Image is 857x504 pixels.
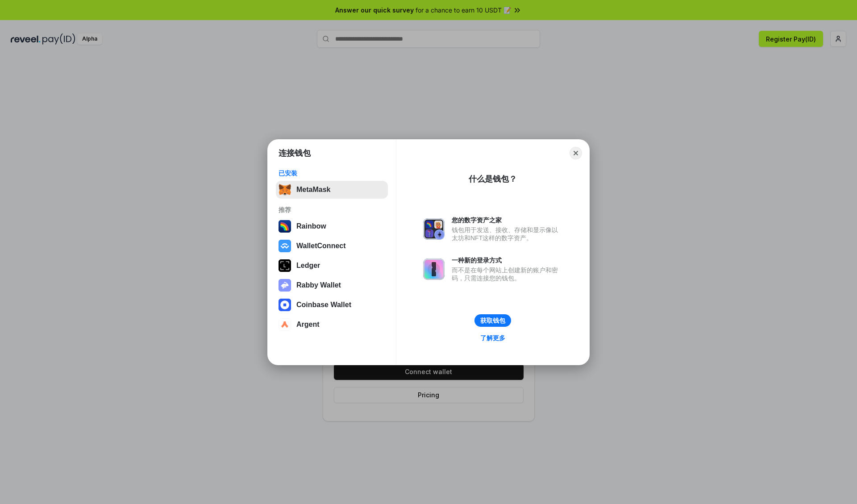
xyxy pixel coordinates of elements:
[279,279,291,292] img: svg+xml,%3Csvg%20xmlns%3D%22http%3A%2F%2Fwww.w3.org%2F2000%2Fsvg%22%20fill%3D%22none%22%20viewBox...
[279,183,291,196] img: svg+xml,%3Csvg%20fill%3D%22none%22%20height%3D%2233%22%20viewBox%3D%220%200%2035%2033%22%20width%...
[570,147,582,159] button: Close
[276,237,388,255] button: WalletConnect
[475,332,511,344] a: 了解更多
[279,299,291,311] img: svg+xml,%3Csvg%20width%3D%2228%22%20height%3D%2228%22%20viewBox%3D%220%200%2028%2028%22%20fill%3D...
[452,226,562,242] div: 钱包用于发送、接收、存储和显示像以太坊和NFT这样的数字资产。
[452,266,562,282] div: 而不是在每个网站上创建新的账户和密码，只需连接您的钱包。
[296,186,330,194] div: MetaMask
[296,321,320,329] div: Argent
[423,258,445,280] img: svg+xml,%3Csvg%20xmlns%3D%22http%3A%2F%2Fwww.w3.org%2F2000%2Fsvg%22%20fill%3D%22none%22%20viewBox...
[276,181,388,199] button: MetaMask
[296,301,351,309] div: Coinbase Wallet
[276,257,388,275] button: Ledger
[276,217,388,235] button: Rainbow
[279,148,311,158] h1: 连接钱包
[452,256,562,264] div: 一种新的登录方式
[452,216,562,224] div: 您的数字资产之家
[296,262,320,270] div: Ledger
[279,220,291,233] img: svg+xml,%3Csvg%20width%3D%22120%22%20height%3D%22120%22%20viewBox%3D%220%200%20120%20120%22%20fil...
[296,222,326,230] div: Rainbow
[279,259,291,272] img: svg+xml,%3Csvg%20xmlns%3D%22http%3A%2F%2Fwww.w3.org%2F2000%2Fsvg%22%20width%3D%2228%22%20height%3...
[279,318,291,331] img: svg+xml,%3Csvg%20width%3D%2228%22%20height%3D%2228%22%20viewBox%3D%220%200%2028%2028%22%20fill%3D...
[296,242,346,250] div: WalletConnect
[276,276,388,294] button: Rabby Wallet
[480,317,505,325] div: 获取钱包
[296,281,341,289] div: Rabby Wallet
[480,334,505,342] div: 了解更多
[276,316,388,333] button: Argent
[279,240,291,252] img: svg+xml,%3Csvg%20width%3D%2228%22%20height%3D%2228%22%20viewBox%3D%220%200%2028%2028%22%20fill%3D...
[469,174,517,184] div: 什么是钱包？
[276,296,388,314] button: Coinbase Wallet
[474,314,511,327] button: 获取钱包
[279,169,385,177] div: 已安装
[423,218,445,240] img: svg+xml,%3Csvg%20xmlns%3D%22http%3A%2F%2Fwww.w3.org%2F2000%2Fsvg%22%20fill%3D%22none%22%20viewBox...
[279,206,385,214] div: 推荐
